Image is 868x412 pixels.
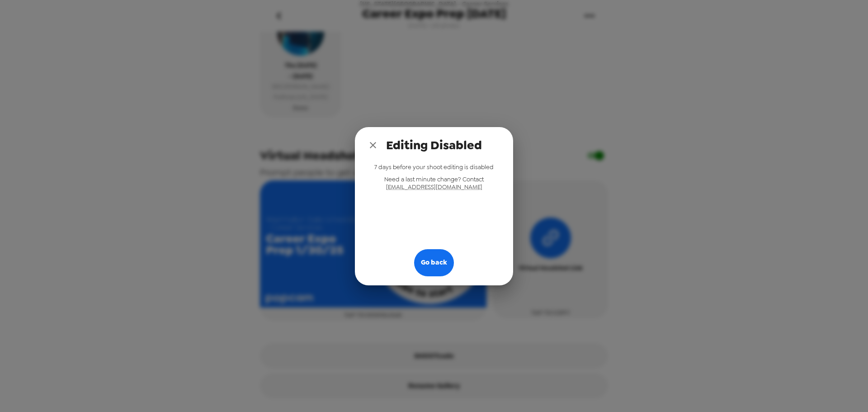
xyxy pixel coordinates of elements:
[414,249,454,276] button: Go back
[364,136,382,154] button: close
[386,183,482,191] a: [EMAIL_ADDRESS][DOMAIN_NAME]
[374,163,494,171] span: 7 days before your shoot editing is disabled
[384,175,484,183] span: Need a last minute change? Contact
[386,137,482,153] span: Editing Disabled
